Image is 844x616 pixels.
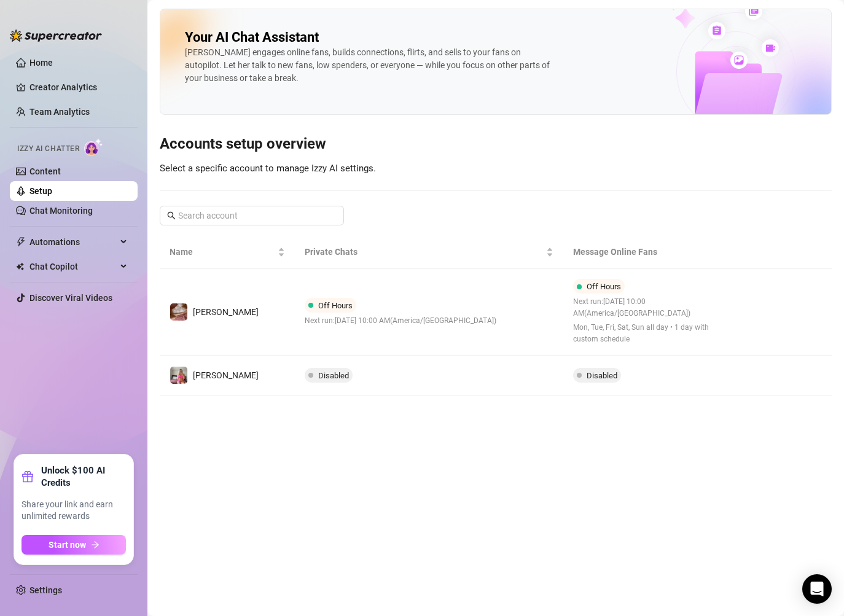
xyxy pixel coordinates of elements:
span: gift [21,470,34,483]
a: Content [29,166,61,176]
h2: Your AI Chat Assistant [185,29,319,46]
a: Team Analytics [29,107,90,117]
img: Chat Copilot [16,262,24,271]
span: [PERSON_NAME] [193,307,259,317]
span: Next run: [DATE] 10:00 AM ( America/[GEOGRAPHIC_DATA] ) [573,296,732,319]
div: Open Intercom Messenger [802,574,832,604]
a: Chat Monitoring [29,206,93,216]
span: Name [170,245,275,259]
th: Name [160,235,295,269]
span: Start now [49,540,86,550]
span: arrow-right [91,540,100,549]
span: Izzy AI Chatter [17,143,79,155]
span: search [167,211,176,220]
span: Private Chats [305,245,544,259]
strong: Unlock $100 AI Credits [41,464,126,489]
img: Susanna [170,367,187,384]
span: Select a specific account to manage Izzy AI settings. [160,163,376,174]
span: Disabled [318,371,349,380]
span: Off Hours [587,282,621,291]
button: Start nowarrow-right [21,535,126,555]
span: Automations [29,232,117,252]
a: Home [29,58,53,68]
span: Chat Copilot [29,257,117,276]
th: Private Chats [295,235,563,269]
a: Settings [29,585,62,595]
input: Search account [178,209,327,222]
span: Share your link and earn unlimited rewards [21,499,126,523]
span: Disabled [587,371,617,380]
a: Discover Viral Videos [29,293,112,303]
span: Mon, Tue, Fri, Sat, Sun all day • 1 day with custom schedule [573,322,732,345]
img: Susanna [170,303,187,321]
span: Next run: [DATE] 10:00 AM ( America/[GEOGRAPHIC_DATA] ) [305,315,496,327]
a: Creator Analytics [29,77,128,97]
img: logo-BBDzfeDw.svg [10,29,102,42]
span: Off Hours [318,301,353,310]
h3: Accounts setup overview [160,135,832,154]
span: [PERSON_NAME] [193,370,259,380]
div: [PERSON_NAME] engages online fans, builds connections, flirts, and sells to your fans on autopilo... [185,46,553,85]
span: thunderbolt [16,237,26,247]
th: Message Online Fans [563,235,742,269]
a: Setup [29,186,52,196]
img: AI Chatter [84,138,103,156]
